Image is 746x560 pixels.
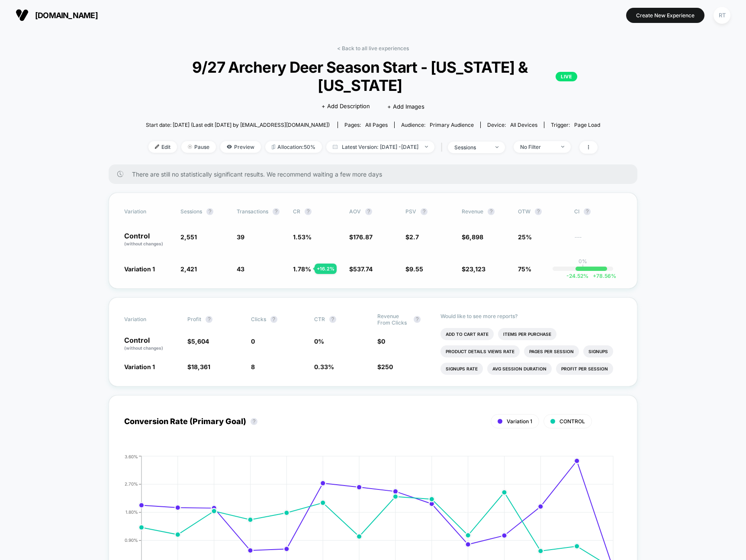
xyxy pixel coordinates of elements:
[155,145,159,149] img: edit
[561,146,564,148] img: end
[124,208,172,215] span: Variation
[191,338,209,345] span: 5,604
[180,233,197,241] span: 2,551
[124,337,179,351] p: Control
[124,232,172,247] p: Control
[377,363,393,370] span: $
[466,265,486,273] span: 23,123
[293,233,312,241] span: 1.53 %
[305,208,312,215] button: ?
[409,265,423,273] span: 9.55
[626,8,704,23] button: Create New Experience
[466,233,483,241] span: 6,898
[582,264,584,271] p: |
[498,328,556,340] li: Items Per Purchase
[273,208,280,215] button: ?
[579,258,587,264] p: 0%
[387,103,424,110] span: + Add Images
[206,208,213,215] button: ?
[574,235,622,247] span: ---
[566,273,588,279] span: -24.52 %
[181,141,216,153] span: Pause
[439,141,448,154] span: |
[206,316,212,323] button: ?
[270,316,277,323] button: ?
[124,345,163,351] span: (without changes)
[125,481,138,486] tspan: 2.70%
[125,537,138,543] tspan: 0.90%
[454,144,489,151] div: sessions
[251,363,255,370] span: 8
[322,102,370,111] span: + Add Description
[124,363,155,370] span: Variation 1
[237,208,268,215] span: Transactions
[524,345,579,357] li: Pages Per Session
[293,208,300,215] span: CR
[251,316,266,322] span: Clicks
[125,454,138,459] tspan: 3.60%
[220,141,261,153] span: Preview
[353,233,373,241] span: 176.87
[441,345,520,357] li: Product Details Views Rate
[314,338,324,345] span: 0 %
[187,338,209,345] span: $
[593,273,596,279] span: +
[344,122,388,128] div: Pages:
[405,208,416,215] span: PSV
[237,233,244,241] span: 39
[574,208,622,215] span: CI
[518,208,566,215] span: OTW
[535,208,542,215] button: ?
[584,208,591,215] button: ?
[425,146,428,148] img: end
[462,233,483,241] span: $
[574,122,600,128] span: Page Load
[405,265,423,273] span: $
[124,265,155,273] span: Variation 1
[180,208,202,215] span: Sessions
[124,313,172,326] span: Variation
[583,345,613,357] li: Signups
[588,273,616,279] span: 78.56 %
[377,313,409,326] span: Revenue From Clicks
[441,313,622,319] p: Would like to see more reports?
[711,6,733,24] button: RT
[124,241,163,246] span: (without changes)
[381,338,385,345] span: 0
[188,145,192,149] img: end
[421,208,428,215] button: ?
[187,363,210,370] span: $
[314,316,325,322] span: CTR
[337,45,409,51] a: < Back to all live experiences
[251,418,257,425] button: ?
[293,265,311,273] span: 1.78 %
[409,233,419,241] span: 2.7
[187,316,201,322] span: Profit
[349,208,361,215] span: AOV
[556,72,577,81] p: LIVE
[556,363,613,375] li: Profit Per Session
[180,265,197,273] span: 2,421
[349,265,373,273] span: $
[441,363,483,375] li: Signups Rate
[518,265,531,273] span: 75%
[441,328,494,340] li: Add To Cart Rate
[488,208,495,215] button: ?
[329,316,336,323] button: ?
[551,122,600,128] div: Trigger:
[35,11,98,20] span: [DOMAIN_NAME]
[125,509,138,515] tspan: 1.80%
[487,363,552,375] li: Avg Session Duration
[520,144,555,150] div: No Filter
[462,265,486,273] span: $
[191,363,210,370] span: 18,361
[349,233,373,241] span: $
[333,145,338,149] img: calendar
[272,145,275,149] img: rebalance
[169,58,578,94] span: 9/27 Archery Deer Season Start - [US_STATE] & [US_STATE]
[146,122,330,128] span: Start date: [DATE] (Last edit [DATE] by [EMAIL_ADDRESS][DOMAIN_NAME])
[326,141,434,153] span: Latest Version: [DATE] - [DATE]
[381,363,393,370] span: 250
[714,7,730,24] div: RT
[13,8,100,22] button: [DOMAIN_NAME]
